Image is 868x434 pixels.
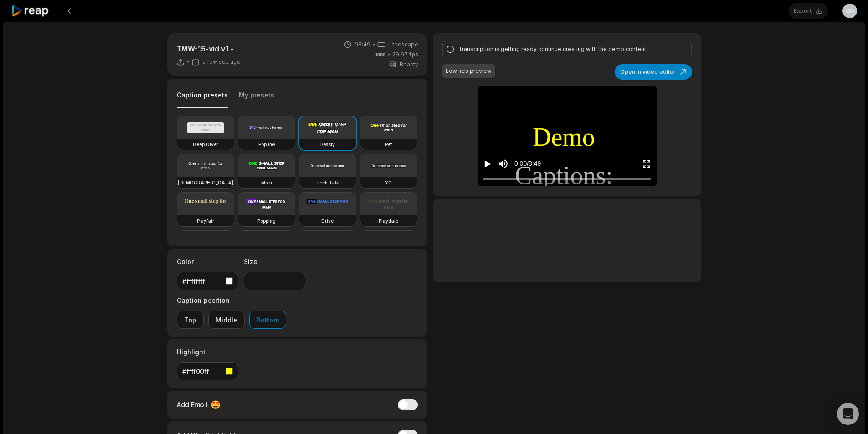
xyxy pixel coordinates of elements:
h3: Drive [321,217,334,225]
label: Highlight [177,347,238,357]
span: 29.97 [392,51,418,59]
button: Open in video editor [615,64,692,80]
h3: Playfair [197,217,214,225]
div: Low-res preview [446,67,492,75]
h3: Beasty [320,141,335,148]
h3: Tech Talk [316,179,339,186]
button: Enter Fullscreen [642,155,651,172]
h3: Deep Diver [193,141,218,148]
button: Top [177,311,204,329]
button: Caption presets [177,91,228,108]
div: #ffff00ff [182,367,222,376]
div: 0:00 / 8:49 [514,159,541,168]
h3: YC [385,179,392,186]
span: a few sec ago [202,58,241,66]
label: Size [244,257,305,266]
button: Middle [208,311,245,329]
h3: [DEMOGRAPHIC_DATA] [178,179,233,186]
button: Play video [483,155,492,172]
div: Open Intercom Messenger [837,403,859,425]
h3: Playdate [379,217,398,225]
span: Add Emoji [177,400,208,409]
span: Landscape [388,41,418,49]
span: 🤩 [211,398,221,411]
button: My presets [239,91,274,108]
span: Beasty [400,61,418,69]
h3: Popline [258,141,275,148]
span: 08:49 [354,41,370,49]
h3: Popping [257,217,276,225]
span: fps [409,51,418,58]
button: #ffffffff [177,272,238,290]
div: #ffffffff [182,276,222,286]
button: Bottom [249,311,286,329]
span: Demo [533,118,595,156]
label: Color [177,257,238,266]
button: Mute sound [498,158,509,169]
button: #ffff00ff [177,362,238,380]
h3: Pet [385,141,392,148]
div: Transcription is getting ready continue creating with the demo content. [458,45,673,53]
h3: Mozi [261,179,272,186]
p: TMW-15-vid v1 - [176,43,241,54]
label: Caption position [177,296,286,305]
